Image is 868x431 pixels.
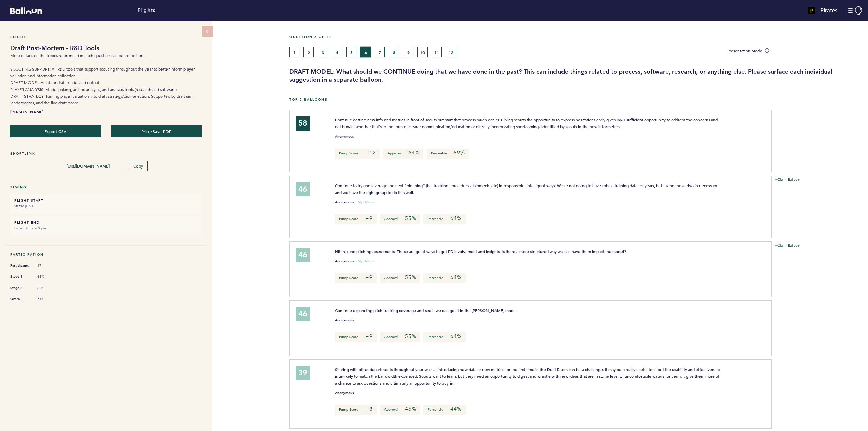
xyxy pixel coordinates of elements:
span: Stage 1 [10,273,31,280]
span: Hitting and pitching assessments. These are great ways to get PD involvement and insights. Is the... [335,249,626,254]
p: Percentile [423,332,466,342]
div: 58 [296,116,310,131]
p: Pump Score [335,149,380,159]
span: Sharing with other departments throughout your walk… introducing new data or new metrics for the ... [335,367,721,386]
small: Ended Thu. at 6:00pm [14,225,198,232]
small: Anonymous [335,391,354,395]
small: My Balloon [358,260,375,263]
span: Presentation Mode [727,48,762,53]
p: Approval [380,332,420,342]
button: 1 [289,47,299,57]
span: Continue to try and leverage the next "big thing" (bat tracking, force decks, biomech, etc) in re... [335,183,718,195]
button: Copy [129,161,148,171]
h5: Timing [10,185,202,189]
p: Percentile [423,273,466,283]
p: Approval [383,149,423,159]
a: Balloon [5,7,42,14]
span: 71% [37,297,58,301]
button: Print/Save PDF [111,125,202,137]
em: 64% [450,333,461,340]
button: Claim Balloon [775,177,801,183]
small: Started [DATE] [14,203,198,210]
em: 64% [450,215,461,222]
h3: DRAFT MODEL: What should we CONTINUE doing that we have done in the past? This can include things... [289,67,863,84]
button: 11 [432,47,442,57]
span: 65% [37,274,58,279]
small: Anonymous [335,260,354,263]
em: 89% [454,149,465,156]
em: +8 [365,406,373,412]
button: 10 [417,47,428,57]
span: Continue getting new info and metrics in front of scouts but start that process much earlier. Giv... [335,117,719,129]
em: 55% [405,333,416,340]
em: +12 [365,149,376,156]
em: +9 [365,215,373,222]
p: Percentile [423,405,466,415]
p: Pump Score [335,214,377,224]
small: My Balloon [358,201,375,204]
div: 39 [296,366,310,380]
h5: Shortlink [10,151,202,156]
button: Manage Account [848,6,863,15]
em: 44% [450,406,461,412]
small: Anonymous [335,201,354,204]
small: Anonymous [335,319,354,322]
span: 17 [37,263,58,268]
span: Copy [133,163,143,169]
p: Percentile [427,149,469,159]
p: Approval [380,214,420,224]
svg: Balloon [10,7,42,14]
button: Claim Balloon [775,243,801,249]
em: 55% [405,215,416,222]
p: Pump Score [335,405,377,415]
h5: Top 5 Balloons [289,97,863,102]
button: 12 [446,47,456,57]
button: 2 [303,47,314,57]
h6: FLIGHT START [14,198,198,203]
span: Participants [10,262,31,269]
span: More details on the topics referenced in each question can be found here: SCOUTING SUPPORT: All R... [10,53,195,105]
button: 4 [332,47,342,57]
button: 3 [318,47,328,57]
p: Percentile [423,214,466,224]
em: +9 [365,333,373,340]
p: Pump Score [335,273,377,283]
h6: FLIGHT END [14,220,198,225]
div: 46 [296,248,310,262]
small: Anonymous [335,135,354,138]
h4: Pirates [820,6,837,15]
em: 46% [405,406,416,412]
a: Flights [138,7,156,14]
span: Continue expanding pitch tracking coverage and see if we can get it in the [PERSON_NAME] model. [335,308,518,313]
p: Approval [380,405,420,415]
h5: Flight [10,35,202,39]
h1: Draft Post-Mortem - R&D Tools [10,44,202,52]
h5: Participation [10,252,202,257]
button: 8 [389,47,399,57]
button: 7 [375,47,385,57]
b: [PERSON_NAME] [10,108,202,115]
div: 46 [296,182,310,196]
p: Approval [380,273,420,283]
button: 5 [346,47,356,57]
em: +9 [365,274,373,281]
h5: Question 6 of 12 [289,35,863,39]
em: 55% [405,274,416,281]
button: Export CSV [10,125,101,137]
span: 65% [37,286,58,290]
span: Overall [10,296,31,302]
p: Pump Score [335,332,377,342]
em: 64% [408,149,419,156]
div: 46 [296,307,310,321]
span: Stage 2 [10,285,31,291]
button: 6 [360,47,371,57]
em: 64% [450,274,461,281]
button: 9 [403,47,413,57]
